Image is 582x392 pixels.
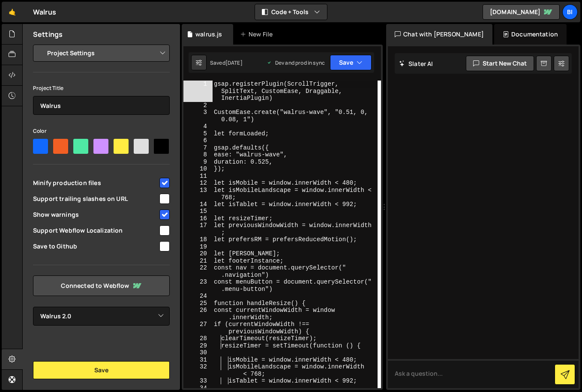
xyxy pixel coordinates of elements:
button: Start new chat [466,56,534,71]
div: 22 [183,264,213,278]
span: Save to Github [33,242,158,251]
div: 3 [183,109,213,123]
div: 19 [183,243,213,251]
h2: Settings [33,30,63,39]
div: 7 [183,144,213,152]
div: 16 [183,215,213,222]
div: Walrus [33,7,56,17]
span: Support trailing slashes on URL [33,195,158,203]
div: 18 [183,236,213,243]
div: 17 [183,222,213,236]
div: 34 [183,385,213,392]
a: Connected to Webflow [33,275,170,296]
div: Documentation [494,24,567,45]
label: Color [33,127,47,135]
button: Save [330,55,372,70]
div: 31 [183,356,213,364]
h2: Slater AI [399,60,433,68]
div: 32 [183,363,213,377]
div: Dev and prod in sync [267,59,325,66]
div: 9 [183,159,213,166]
div: 11 [183,173,213,180]
button: Save [33,361,170,379]
div: walrus.js [195,30,222,39]
div: 21 [183,257,213,265]
div: Chat with [PERSON_NAME] [386,24,492,45]
input: Project name [33,96,170,115]
div: 30 [183,349,213,356]
div: 1 [183,81,213,102]
div: 28 [183,335,213,342]
span: Minify production files [33,179,158,187]
div: 14 [183,201,213,208]
a: 🤙 [2,2,23,22]
div: New File [240,30,276,39]
label: Project Title [33,84,63,93]
div: 2 [183,102,213,109]
div: 25 [183,300,213,307]
div: 27 [183,321,213,335]
div: 13 [183,187,213,201]
div: Saved [210,59,243,66]
div: 8 [183,151,213,159]
div: 23 [183,278,213,293]
button: Code + Tools [255,4,327,20]
div: 5 [183,130,213,138]
div: 10 [183,165,213,173]
div: 26 [183,307,213,321]
div: 4 [183,123,213,130]
div: 15 [183,208,213,215]
a: [DOMAIN_NAME] [483,4,560,20]
div: 29 [183,342,213,350]
div: 24 [183,293,213,300]
span: Show warnings [33,210,158,219]
div: 12 [183,180,213,187]
div: 6 [183,137,213,144]
div: 20 [183,250,213,257]
a: Bi [562,4,578,20]
div: [DATE] [225,59,243,66]
div: 33 [183,377,213,385]
span: Support Webflow Localization [33,226,158,235]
